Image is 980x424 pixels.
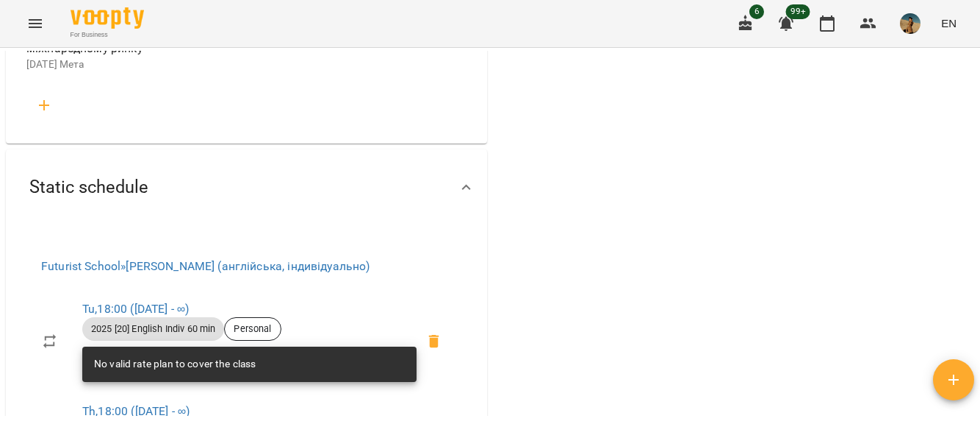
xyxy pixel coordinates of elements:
[417,324,452,359] span: Delete scheduled class Лілія Савинська (англійська, індивідуально) Tu 18:00 of the client Березін...
[935,10,962,37] button: EN
[900,13,920,34] img: 60eca85a8c9650d2125a59cad4a94429.JPG
[82,322,224,336] span: 2025 [20] English Indiv 60 min
[26,58,84,70] span: [DATE] Мета
[94,351,256,378] div: No valid rate plan to cover the class
[749,4,764,19] span: 6
[941,15,956,31] span: EN
[82,302,189,316] a: Tu,18:00 ([DATE] - ∞)
[18,6,53,41] button: Menu
[225,322,280,336] span: Personal
[82,404,190,418] a: Th,18:00 ([DATE] - ∞)
[41,259,370,273] a: Futurist School»[PERSON_NAME] (англійська, індивідуально)
[71,7,144,29] img: Voopty Logo
[786,4,810,19] span: 99+
[6,149,487,225] div: Static schedule
[71,30,144,40] span: For Business
[29,176,148,199] span: Static schedule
